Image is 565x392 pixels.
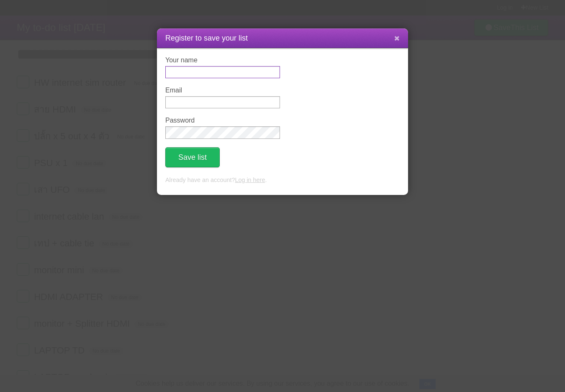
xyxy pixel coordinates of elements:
[165,33,400,44] h1: Register to save your list
[165,56,280,64] label: Your name
[165,117,280,124] label: Password
[165,147,220,167] button: Save list
[235,177,265,183] a: Log in here
[165,176,400,185] p: Already have an account? .
[165,87,280,94] label: Email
